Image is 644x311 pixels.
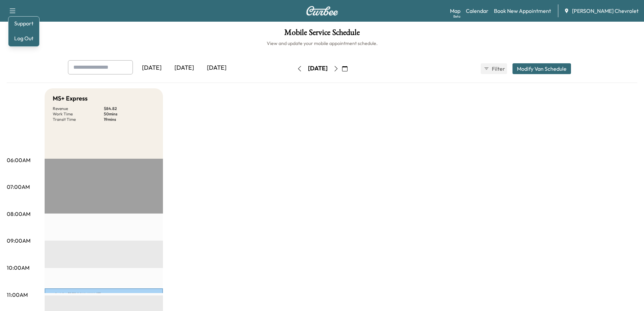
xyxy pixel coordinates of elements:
[200,60,233,76] div: [DATE]
[53,117,104,122] p: Transit Time
[7,156,30,164] p: 06:00AM
[308,64,328,73] div: [DATE]
[492,65,504,73] span: Filter
[168,60,200,76] div: [DATE]
[7,183,30,191] p: 07:00AM
[7,264,29,272] p: 10:00AM
[7,237,30,245] p: 09:00AM
[104,106,155,111] p: $ 84.82
[136,60,168,76] div: [DATE]
[453,14,460,19] div: Beta
[481,63,507,74] button: Filter
[7,40,637,47] h6: View and update your mobile appointment schedule.
[466,7,488,15] a: Calendar
[572,7,639,15] span: [PERSON_NAME] Chevrolet
[512,63,571,74] button: Modify Van Schedule
[7,28,637,40] h1: Mobile Service Schedule
[494,7,551,15] a: Book New Appointment
[48,292,160,297] p: markaisha [PERSON_NAME]
[104,111,155,117] p: 50 mins
[450,7,460,15] a: MapBeta
[7,210,30,218] p: 08:00AM
[53,106,104,111] p: Revenue
[104,117,155,122] p: 19 mins
[306,6,338,16] img: Curbee Logo
[7,291,28,299] p: 11:00AM
[11,19,37,27] a: Support
[53,111,104,117] p: Work Time
[53,94,88,103] h5: MS+ Express
[11,33,37,44] button: Log Out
